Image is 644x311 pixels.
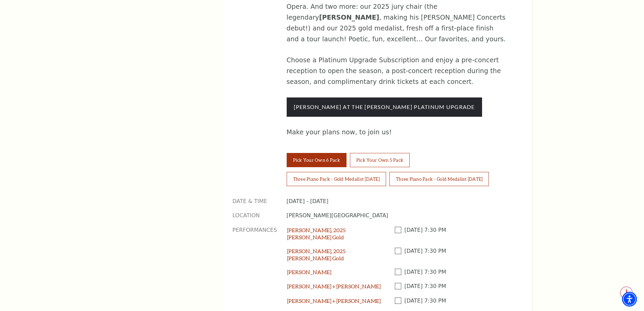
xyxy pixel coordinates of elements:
[287,127,506,138] p: Make your plans now, to join us!
[389,172,489,186] button: Three Piano Pack - Gold Medalist [DATE]
[287,227,345,240] a: [PERSON_NAME], 2025 [PERSON_NAME] Gold
[287,297,381,304] a: [PERSON_NAME] + [PERSON_NAME]
[287,283,381,289] a: [PERSON_NAME] + [PERSON_NAME]
[319,14,379,21] strong: [PERSON_NAME]
[287,212,511,219] p: [PERSON_NAME][GEOGRAPHIC_DATA]
[294,104,475,110] a: [PERSON_NAME] At The [PERSON_NAME] Platinum Upgrade
[395,247,511,268] div: [DATE] 7:30 PM
[287,198,511,205] p: [DATE] - [DATE]
[350,153,410,167] button: Pick Your Own 5 Pack
[287,172,386,186] button: Three Piano Pack - Gold Medalist [DATE]
[395,268,511,283] div: [DATE] 7:30 PM
[395,226,511,247] div: [DATE] 7:30 PM
[395,283,511,297] div: [DATE] 7:30 PM
[287,269,331,275] a: [PERSON_NAME]
[287,153,347,167] button: Pick Your Own 6 Pack
[233,212,277,219] p: Location
[287,55,506,87] p: Choose a Platinum Upgrade Subscription and enjoy a pre-concert reception to open the season, a po...
[622,292,637,307] div: Accessibility Menu
[233,198,277,205] p: Date & Time
[287,248,345,261] a: [PERSON_NAME], 2025 [PERSON_NAME] Gold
